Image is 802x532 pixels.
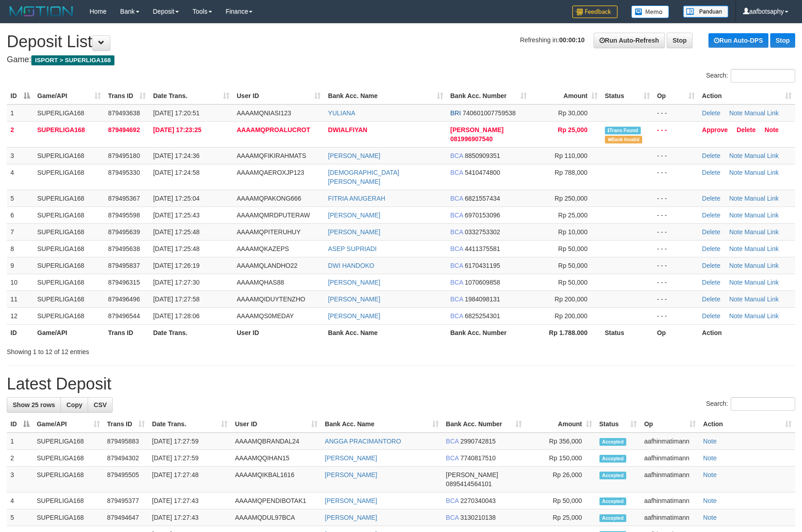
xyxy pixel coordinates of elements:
[702,169,720,176] a: Delete
[108,169,140,176] span: 879495330
[237,195,301,202] span: AAAAMQPAKONG666
[601,88,653,104] th: Status: activate to sort column ascending
[108,152,140,159] span: 879495180
[525,467,596,493] td: Rp 26,000
[328,296,380,303] a: [PERSON_NAME]
[530,88,601,104] th: Amount: activate to sort column ascending
[7,307,34,324] td: 12
[149,467,232,493] td: [DATE] 17:27:48
[233,88,324,104] th: User ID: activate to sort column ascending
[699,416,795,433] th: Action: activate to sort column ascending
[702,228,720,236] a: Delete
[653,104,698,122] td: - - -
[451,195,463,202] span: BCA
[525,450,596,467] td: Rp 150,000
[231,509,321,526] td: AAAAMQDUL97BCA
[451,212,463,219] span: BCA
[231,493,321,509] td: AAAAMQPENDIBOTAK1
[149,416,232,433] th: Date Trans.: activate to sort column ascending
[108,126,140,133] span: 879494692
[599,438,627,446] span: Accepted
[442,416,525,433] th: Bank Acc. Number: activate to sort column ascending
[237,212,310,219] span: AAAAMQMRDPUTERAW
[653,147,698,164] td: - - -
[149,493,232,509] td: [DATE] 17:27:43
[559,36,584,44] strong: 00:00:10
[596,416,641,433] th: Status: activate to sort column ascending
[7,467,33,493] td: 3
[7,164,34,190] td: 4
[7,291,34,307] td: 11
[153,245,199,252] span: [DATE] 17:25:48
[231,450,321,467] td: AAAAMQQIHAN15
[108,212,140,219] span: 879495598
[446,514,459,521] span: BCA
[7,397,61,413] a: Show 25 rows
[702,296,720,303] a: Delete
[446,497,459,504] span: BCA
[744,228,779,236] a: Manual Link
[104,450,149,467] td: 879494302
[744,279,779,286] a: Manual Link
[451,296,463,303] span: BCA
[729,228,743,236] a: Note
[446,480,492,488] span: Copy 0895414564101 to clipboard
[233,324,324,341] th: User ID
[729,312,743,320] a: Note
[451,135,493,143] span: Copy 081996907540 to clipboard
[328,228,380,236] a: [PERSON_NAME]
[465,228,500,236] span: Copy 0332753302 to clipboard
[631,5,669,18] img: Button%20Memo.svg
[729,279,743,286] a: Note
[237,152,306,159] span: AAAAMQFIKIRAHMATS
[702,152,720,159] a: Delete
[729,169,743,176] a: Note
[698,88,795,104] th: Action: activate to sort column ascending
[231,416,321,433] th: User ID: activate to sort column ascending
[325,454,377,462] a: [PERSON_NAME]
[554,296,587,303] span: Rp 200,000
[153,262,199,269] span: [DATE] 17:26:19
[640,450,699,467] td: aafhinmatimann
[465,262,500,269] span: Copy 6170431195 to clipboard
[653,223,698,240] td: - - -
[237,312,294,320] span: AAAAMQS0MEDAY
[744,262,779,269] a: Manual Link
[88,397,113,413] a: CSV
[108,195,140,202] span: 879495367
[447,324,530,341] th: Bank Acc. Number
[34,121,104,147] td: SUPERLIGA168
[108,279,140,286] span: 879496315
[60,397,88,413] a: Copy
[731,397,795,411] input: Search:
[451,126,504,133] span: [PERSON_NAME]
[765,126,779,133] a: Note
[34,257,104,274] td: SUPERLIGA168
[667,33,693,48] a: Stop
[554,152,587,159] span: Rp 110,000
[31,55,114,65] span: ISPORT > SUPERLIGA168
[460,454,496,462] span: Copy 7740817510 to clipboard
[653,307,698,324] td: - - -
[640,416,699,433] th: Op: activate to sort column ascending
[599,455,627,463] span: Accepted
[653,207,698,223] td: - - -
[325,514,377,521] a: [PERSON_NAME]
[460,497,496,504] span: Copy 2270340043 to clipboard
[13,401,55,409] span: Show 25 rows
[702,279,720,286] a: Delete
[153,312,199,320] span: [DATE] 17:28:06
[7,416,33,433] th: ID: activate to sort column descending
[328,109,355,117] a: YULIANA
[465,279,500,286] span: Copy 1070609858 to clipboard
[7,344,327,356] div: Showing 1 to 12 of 12 entries
[237,109,291,117] span: AAAAMQNIASI123
[558,279,588,286] span: Rp 50,000
[108,262,140,269] span: 879495837
[149,88,233,104] th: Date Trans.: activate to sort column ascending
[7,375,795,393] h1: Latest Deposit
[7,240,34,257] td: 8
[731,69,795,83] input: Search:
[108,109,140,117] span: 879493638
[34,164,104,190] td: SUPERLIGA168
